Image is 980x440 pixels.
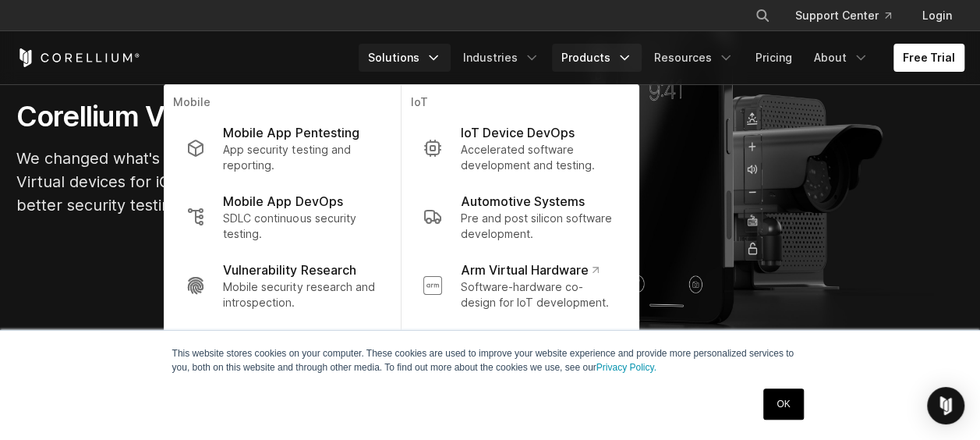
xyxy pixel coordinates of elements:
a: Mobile App DevOps SDLC continuous security testing. [173,183,391,251]
p: Automotive Systems [460,192,584,211]
a: Industries [454,44,549,72]
a: Arm Virtual Hardware Software-hardware co-design for IoT development. [410,251,628,320]
p: Mobile App Pentesting [223,123,359,142]
p: Mobile App DevOps [223,192,342,211]
p: Mobile security research and introspection. [223,279,378,310]
p: Accelerated software development and testing. [460,142,616,173]
p: This website stores cookies on your computer. These cookies are used to improve your website expe... [172,346,808,374]
p: SDLC continuous security testing. [223,211,378,242]
p: IoT Device DevOps [460,123,574,142]
a: Pricing [746,44,801,72]
a: Solutions [359,44,451,72]
p: App security testing and reporting. [223,142,378,173]
a: Login [910,2,964,30]
a: About [805,44,878,72]
a: Products [552,44,642,72]
a: Automotive Systems Pre and post silicon software development. [410,183,628,251]
a: Vulnerability Research Mobile security research and introspection. [173,251,391,320]
p: Pre and post silicon software development. [460,211,616,242]
div: Open Intercom Messenger [927,387,964,424]
p: Mobile [173,94,391,114]
p: Vulnerability Research [223,261,356,279]
p: Arm Virtual Hardware [460,261,598,279]
a: Resources [645,44,743,72]
a: Malware Analysis Mobile malware and threat research. [173,320,391,389]
a: Support Center [783,2,904,30]
p: Software-hardware co-design for IoT development. [460,279,616,310]
button: Search [748,2,777,30]
a: Privacy Policy. [596,362,656,373]
a: Free Trial [893,44,964,72]
div: Navigation Menu [359,44,964,72]
a: IoT Device DevOps Accelerated software development and testing. [410,114,628,183]
p: We changed what's possible, so you can build what's next. Virtual devices for iOS, Android, and A... [16,147,484,217]
h1: Corellium Virtual Hardware [16,99,484,134]
a: Mobile App Pentesting App security testing and reporting. [173,114,391,183]
div: Navigation Menu [736,2,964,30]
a: OK [763,389,803,420]
a: Corellium Home [16,48,140,67]
p: IoT [410,94,628,114]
